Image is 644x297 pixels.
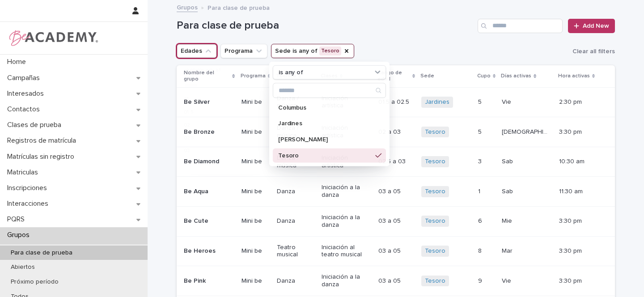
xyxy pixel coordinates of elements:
[569,45,615,58] button: Clear all filters
[180,79,271,91] input: Search
[583,23,609,29] span: Add New
[184,247,233,255] p: Be Heroes
[502,156,515,165] p: Sab
[502,216,514,225] p: Mie
[4,184,54,192] p: Inscripciones
[378,216,402,225] p: 03 a 05
[425,217,445,225] a: Tesoro
[559,128,601,136] p: 3:30 pm
[184,97,260,102] p: 01
[478,97,483,106] p: 5
[4,215,32,224] p: PQRS
[4,89,51,98] p: Interesados
[208,2,270,12] p: Para clase de prueba
[420,71,434,81] p: Sede
[241,277,270,285] p: Mini be
[184,123,260,127] p: 02
[278,153,372,159] p: Tesoro
[559,188,601,195] p: 11:30 am
[425,247,445,255] a: Tesoro
[425,188,445,195] a: Tesoro
[4,231,37,239] p: Grupos
[477,71,491,81] p: Cupo
[4,263,42,271] p: Abiertos
[179,79,271,91] div: Search
[425,98,449,106] a: Jardines
[478,127,483,136] p: 5
[177,117,615,147] tr: Be BronzeMini beDanza / músicaIniciación artística02 a 0302 a 03 Tesoro 55 [DEMOGRAPHIC_DATA][DEM...
[4,58,33,66] p: Home
[502,276,513,285] p: Vie
[478,186,482,195] p: 1
[273,83,386,98] div: Search
[177,236,615,266] tr: Be HeroesMini beTeatro musicalIniciación al teatro musical03 a 0503 a 05 Tesoro 88 MarMar 3:30 pm
[378,156,407,165] p: 02.5 a 03
[478,216,484,225] p: 6
[177,266,615,296] tr: Be PinkMini beDanzaIniciación a la danza03 a 0503 a 05 Tesoro 99 VieVie 3:30 pm
[558,71,590,81] p: Hora activas
[4,121,68,129] p: Clases de prueba
[7,29,99,47] img: WPrjXfSUmiLcdUfaYY4Q
[4,168,45,177] p: Matriculas
[184,148,260,153] p: 03
[559,247,601,255] p: 3:30 pm
[241,217,270,225] p: Mini be
[4,278,66,286] p: Próximo período
[377,68,410,85] p: Rango de edad
[322,244,371,259] p: Iniciación al teatro musical
[425,158,445,165] a: Tesoro
[278,120,372,127] p: Jardines
[502,246,514,255] p: Mar
[478,156,483,165] p: 3
[277,277,314,285] p: Danza
[4,199,55,208] p: Interacciones
[478,19,563,33] input: Search
[184,217,233,225] p: Be Cute
[378,97,411,106] p: 01.5 a 02.5
[501,71,531,81] p: Días activas
[559,98,601,106] p: 2:30 pm
[184,67,221,73] p: contains any of
[568,19,615,33] a: Add New
[4,153,81,161] p: Matrículas sin registro
[478,276,484,285] p: 9
[177,2,198,12] a: Grupos
[4,74,47,82] p: Campañas
[559,277,601,285] p: 3:30 pm
[378,276,402,285] p: 03 a 05
[4,249,80,257] p: Para clase de prueba
[278,105,372,111] p: Columbus
[378,127,402,136] p: 02 a 03
[177,206,615,236] tr: Be CuteMini beDanzaIniciación a la danza03 a 0503 a 05 Tesoro 66 MieMie 3:30 pm
[559,217,601,225] p: 3:30 pm
[278,136,372,143] p: [PERSON_NAME]
[572,48,615,55] span: Clear all filters
[4,105,47,114] p: Contactos
[177,19,474,32] h1: Para clase de prueba
[502,97,513,106] p: Vie
[322,184,371,199] p: Iniciación a la danza
[277,217,314,225] p: Danza
[184,161,260,166] p: 04
[277,244,314,259] p: Teatro musical
[279,68,303,76] p: is any of
[322,273,371,289] p: Iniciación a la danza
[322,214,371,229] p: Iniciación a la danza
[220,44,267,58] button: Programa
[478,246,483,255] p: 8
[271,44,354,58] button: Sede
[184,277,233,285] p: Be Pink
[4,136,83,145] p: Registros de matrícula
[559,158,601,165] p: 10:30 am
[273,83,386,98] input: Search
[184,110,260,115] p: 01.5
[425,128,445,136] a: Tesoro
[241,247,270,255] p: Mini be
[378,246,402,255] p: 03 a 05
[378,186,402,195] p: 03 a 05
[502,186,515,195] p: Sab
[502,127,553,136] p: [DEMOGRAPHIC_DATA]
[184,136,260,140] p: 02.5
[177,177,615,207] tr: Be AquaMini beDanzaIniciación a la danza03 a 0503 a 05 Tesoro 11 SabSab 11:30 am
